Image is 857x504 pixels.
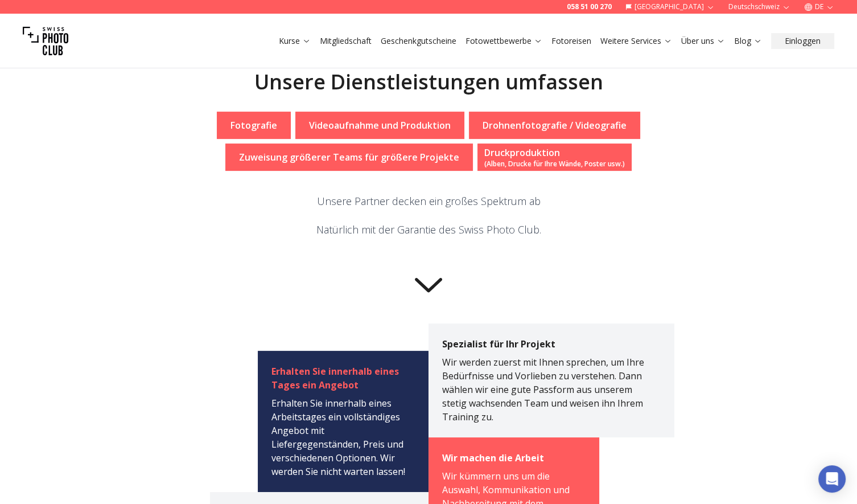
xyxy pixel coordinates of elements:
[442,356,644,423] span: Wir werden zuerst mit Ihnen sprechen, um Ihre Bedürfnisse und Vorlieben zu verstehen. Dann wählen...
[461,33,547,49] button: Fotowettbewerbe
[465,35,542,47] a: Fotowettbewerbe
[381,35,456,47] a: Geschenkgutscheine
[271,364,415,396] p: Erhalten Sie innerhalb eines Tages ein Angebot
[483,118,627,132] p: Drohnenfotografie / Videografie
[818,465,846,493] div: Open Intercom Messenger
[23,18,68,64] img: Swiss photo club
[230,118,277,132] p: Fotografie
[274,33,315,49] button: Kurse
[551,35,591,47] a: Fotoreisen
[315,33,376,49] button: Mitgliedschaft
[309,118,451,132] p: Videoaufnahme und Produktion
[677,33,730,49] button: Über uns
[316,193,541,209] p: Unsere Partner decken ein großes Spektrum ab
[316,222,541,237] p: Natürlich mit der Garantie des Swiss Photo Club.
[484,159,625,169] span: (Alben, Drucke für Ihre Wände, Poster usw.)
[442,451,586,469] p: Wir machen die Arbeit
[734,35,762,47] a: Blog
[442,337,647,355] p: Spezialist für Ihr Projekt
[567,2,612,11] a: 058 51 00 270
[376,33,461,49] button: Geschenkgutscheine
[271,397,405,478] span: Erhalten Sie innerhalb eines Arbeitstages ein vollständiges Angebot mit Liefergegenständen, Preis...
[484,146,625,159] div: Druckproduktion
[239,150,459,164] p: Zuweisung größerer Teams für größere Projekte
[600,35,672,47] a: Weitere Services
[547,33,596,49] button: Fotoreisen
[730,33,767,49] button: Blog
[771,33,834,49] button: Einloggen
[681,35,725,47] a: Über uns
[254,71,603,93] h2: Unsere Dienstleistungen umfassen
[596,33,677,49] button: Weitere Services
[320,35,372,47] a: Mitgliedschaft
[279,35,311,47] a: Kurse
